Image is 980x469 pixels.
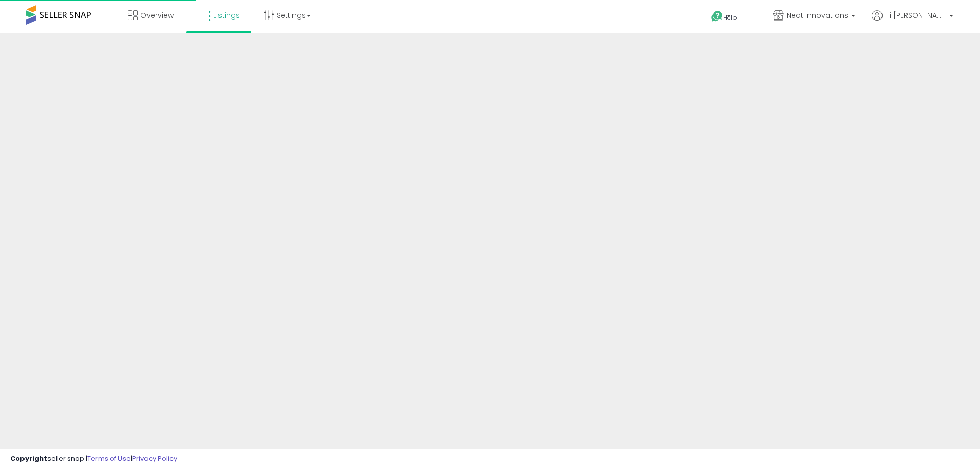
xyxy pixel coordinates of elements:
[87,454,131,463] a: Terms of Use
[213,10,240,20] span: Listings
[872,10,953,33] a: Hi [PERSON_NAME]
[140,10,174,20] span: Overview
[10,454,47,463] strong: Copyright
[10,454,177,464] div: seller snap | |
[885,10,946,20] span: Hi [PERSON_NAME]
[132,454,177,463] a: Privacy Policy
[787,10,848,20] span: Neat Innovations
[703,3,757,33] a: Help
[723,13,737,22] span: Help
[710,10,723,23] i: Get Help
